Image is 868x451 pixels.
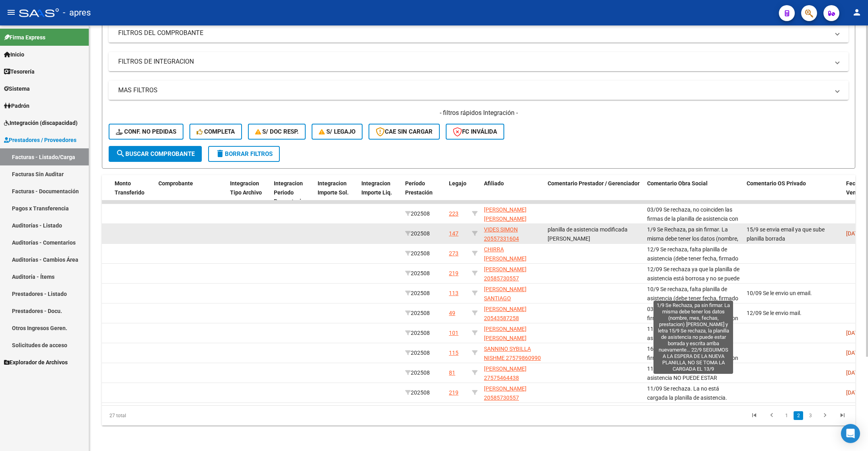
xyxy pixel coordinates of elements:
[647,306,738,448] span: 03/09 Se rechaza, no coinciden las firmas de la planilla de asistencia con las sesiones facturada...
[318,180,349,196] span: Integracion Importe Sol.
[647,326,736,387] span: 11/9 Se rechaza, la planilla de asistencia debe estar sellada por el prof [PERSON_NAME] nueva pla...
[484,286,527,311] span: [PERSON_NAME] SANTIAGO 20566494788
[449,348,458,358] div: 115
[155,175,227,210] datatable-header-cell: Comprobante
[747,180,806,187] span: Comentario OS Privado
[109,124,183,140] button: Conf. no pedidas
[319,128,355,135] span: S/ legajo
[4,136,76,144] span: Prestadores / Proveedores
[230,180,262,196] span: Integracion Tipo Archivo
[449,249,458,258] div: 273
[405,210,430,217] span: 202508
[647,246,740,307] span: 12/9 Se rechaza, falta planilla de asistencia (debe tener fecha, firmado y sellado (original no c...
[115,180,144,196] span: Monto Transferido
[405,250,430,257] span: 202508
[647,365,734,426] span: 11/9 Se rechaza, falta planilla de asistencia NO PUEDE ESTAR BORRADA LAS FECHAS Y EL MES y lugo v...
[405,180,433,196] span: Período Prestación
[4,101,29,110] span: Padrón
[449,388,458,397] div: 219
[794,411,803,420] a: 2
[484,385,527,401] span: [PERSON_NAME] 20585730557
[484,266,527,282] span: [PERSON_NAME] 20585730557
[405,369,430,376] span: 202508
[644,175,743,210] datatable-header-cell: Comentario Obra Social
[548,180,640,187] span: Comentario Prestador / Gerenciador
[63,4,91,21] span: - apres
[111,175,155,210] datatable-header-cell: Monto Transferido
[647,385,727,419] span: 11/09 Se rechaza. La no está cargada la planilla de asistencia. Cuando la cargues, avisar en un c...
[846,369,862,376] span: [DATE]
[4,50,24,59] span: Inicio
[747,310,802,316] span: 12/09 Se le envio mail.
[189,124,242,140] button: Completa
[405,270,430,276] span: 202508
[484,365,527,381] span: [PERSON_NAME] 27575464438
[109,81,848,100] mat-expansion-panel-header: MAS FILTROS
[197,128,235,135] span: Completa
[743,175,843,210] datatable-header-cell: Comentario OS Privado
[109,52,848,71] mat-expansion-panel-header: FILTROS DE INTEGRACION
[255,128,299,135] span: S/ Doc Resp.
[208,146,280,162] button: Borrar Filtros
[817,411,833,420] a: go to next page
[274,180,308,205] span: Integracion Periodo Presentacion
[405,350,430,356] span: 202508
[481,175,544,210] datatable-header-cell: Afiliado
[118,57,829,66] mat-panel-title: FILTROS DE INTEGRACION
[227,175,271,210] datatable-header-cell: Integracion Tipo Archivo
[806,411,815,420] a: 3
[764,411,779,420] a: go to previous page
[647,180,708,187] span: Comentario Obra Social
[484,180,504,187] span: Afiliado
[449,209,458,218] div: 223
[4,33,45,42] span: Firma Express
[215,150,273,157] span: Borrar Filtros
[484,346,541,361] span: SANNINO SYBILLA NISHME 27579860990
[361,180,392,196] span: Integracion Importe Liq.
[548,226,628,242] span: planilla de asistencia modificada [PERSON_NAME]
[405,330,430,336] span: 202508
[248,124,306,140] button: S/ Doc Resp.
[358,175,402,210] datatable-header-cell: Integracion Importe Liq.
[116,149,125,158] mat-icon: search
[449,229,458,238] div: 147
[484,226,519,242] span: VIDES SIMON 20557331604
[118,86,829,95] mat-panel-title: MAS FILTROS
[369,124,440,140] button: CAE SIN CARGAR
[449,269,458,278] div: 219
[109,146,202,162] button: Buscar Comprobante
[647,266,739,309] span: 12/09 Se rechaza ya que la planilla de asistencia está borrosa y no se puede leer el nombre del s...
[4,67,35,76] span: Tesorería
[835,411,850,420] a: go to last page
[215,149,225,158] mat-icon: delete
[405,389,430,396] span: 202508
[271,175,314,210] datatable-header-cell: Integracion Periodo Presentacion
[376,128,433,135] span: CAE SIN CARGAR
[6,8,16,17] mat-icon: menu
[544,175,644,210] datatable-header-cell: Comentario Prestador / Gerenciador
[792,409,804,422] li: page 2
[314,175,358,210] datatable-header-cell: Integracion Importe Sol.
[484,326,527,350] span: [PERSON_NAME] [PERSON_NAME] 20574744335
[846,230,862,237] span: [DATE]
[647,206,739,348] span: 03/09 Se rechaza, no coinciden las firmas de la planilla de asistencia con las sesiones facturada...
[846,350,862,356] span: [DATE]
[102,406,251,426] div: 27 total
[116,128,176,135] span: Conf. no pedidas
[484,246,527,271] span: CHIRRA [PERSON_NAME] 27248919588
[453,128,497,135] span: FC Inválida
[782,411,791,420] a: 1
[109,23,848,43] mat-expansion-panel-header: FILTROS DEL COMPROBANTE
[449,180,466,187] span: Legajo
[405,230,430,237] span: 202508
[158,180,193,187] span: Comprobante
[118,29,829,37] mat-panel-title: FILTROS DEL COMPROBANTE
[312,124,363,140] button: S/ legajo
[841,424,860,443] div: Open Intercom Messenger
[747,411,762,420] a: go to first page
[405,290,430,296] span: 202508
[846,330,862,336] span: [DATE]
[405,310,430,316] span: 202508
[484,306,527,321] span: [PERSON_NAME] 20543587258
[4,358,68,367] span: Explorador de Archivos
